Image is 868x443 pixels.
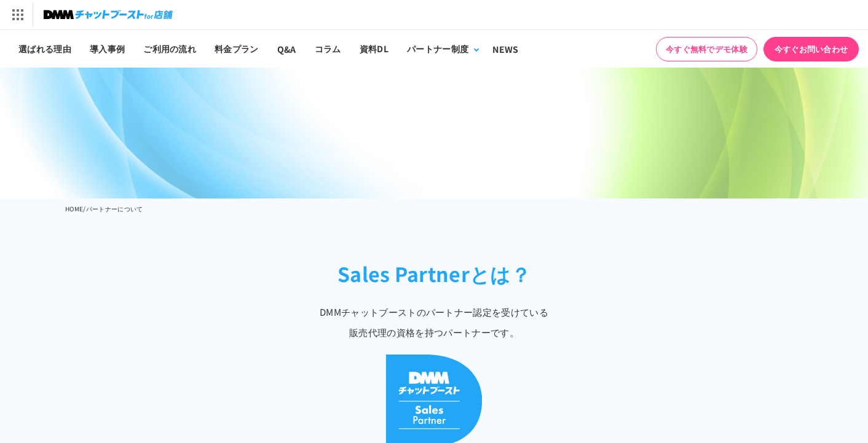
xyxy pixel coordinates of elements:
li: パートナーについて [86,202,143,216]
a: 今すぐ無料でデモ体験 [656,37,757,61]
img: サービス [2,2,33,28]
a: 導入事例 [81,30,134,68]
a: コラム [306,30,350,68]
a: 選ばれる理由 [9,30,81,68]
a: 資料DL [350,30,398,68]
a: Q&A [268,30,306,68]
a: ご利用の流れ [134,30,205,68]
li: / [83,202,85,216]
a: 料金プラン [205,30,268,68]
div: パートナー制度 [407,42,468,55]
a: 今すぐお問い合わせ [763,37,859,61]
img: チャットブーストfor店舗 [44,6,173,23]
a: NEWS [483,30,527,68]
a: HOME [65,204,83,213]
